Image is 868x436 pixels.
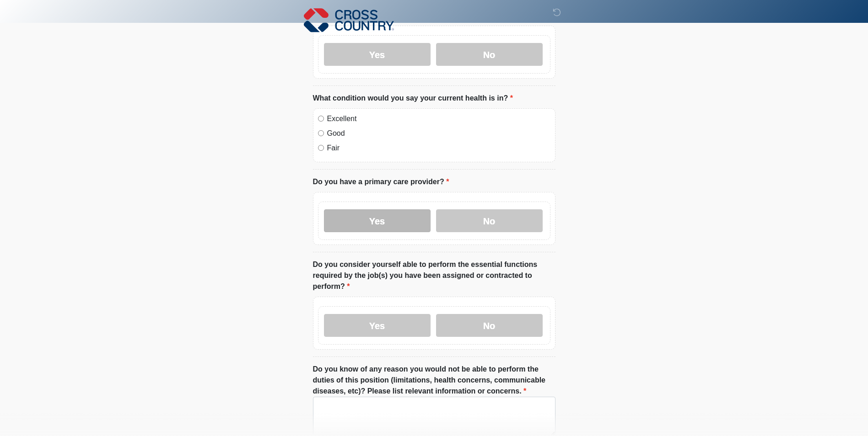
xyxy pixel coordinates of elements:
[436,43,543,66] label: No
[324,314,431,337] label: Yes
[324,209,431,232] label: Yes
[313,93,513,104] label: What condition would you say your current health is in?
[436,209,543,232] label: No
[313,364,555,397] label: Do you know of any reason you would not be able to perform the duties of this position (limitatio...
[304,7,394,33] img: Cross Country Logo
[327,143,550,154] label: Fair
[313,259,555,292] label: Do you consider yourself able to perform the essential functions required by the job(s) you have ...
[327,113,550,124] label: Excellent
[327,128,550,139] label: Good
[318,145,324,151] input: Fair
[313,176,449,187] label: Do you have a primary care provider?
[318,130,324,136] input: Good
[318,116,324,122] input: Excellent
[324,43,431,66] label: Yes
[436,314,543,337] label: No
